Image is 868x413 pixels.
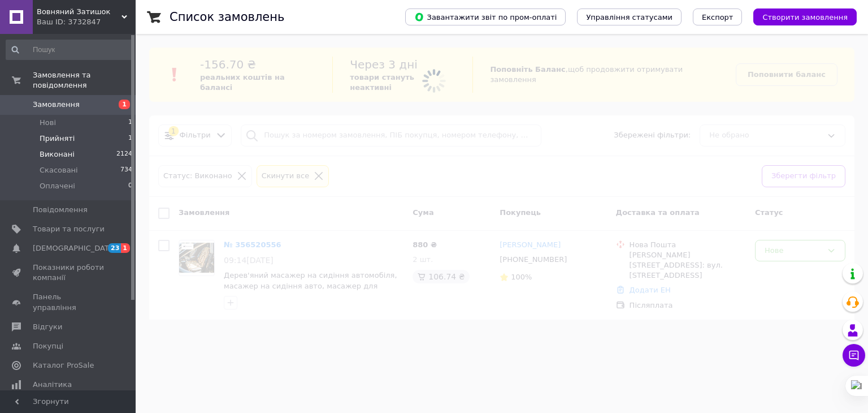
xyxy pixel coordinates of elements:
[33,360,94,371] span: Каталог ProSale
[128,118,132,128] span: 1
[33,224,105,234] span: Товари та послуги
[33,205,88,215] span: Повідомлення
[586,13,672,21] span: Управління статусами
[843,344,865,367] button: Чат з покупцем
[40,134,75,144] span: Прийняті
[33,243,116,253] span: [DEMOGRAPHIC_DATA]
[108,243,121,253] span: 23
[762,13,848,21] span: Створити замовлення
[40,181,75,191] span: Оплачені
[33,322,62,332] span: Відгуки
[693,8,743,25] button: Експорт
[116,149,132,160] span: 2124
[702,13,734,21] span: Експорт
[121,243,130,253] span: 1
[33,70,136,91] span: Замовлення та повідомлення
[40,165,78,175] span: Скасовані
[577,8,682,25] button: Управління статусами
[119,100,130,109] span: 1
[753,8,857,25] button: Створити замовлення
[33,100,80,110] span: Замовлення
[128,181,132,191] span: 0
[37,7,121,17] span: Вовняний Затишок
[40,149,75,160] span: Виконані
[33,341,63,351] span: Покупці
[33,380,72,390] span: Аналітика
[37,17,136,27] div: Ваш ID: 3732847
[120,165,132,175] span: 734
[33,292,105,312] span: Панель управління
[128,134,132,144] span: 1
[40,118,56,128] span: Нові
[6,40,133,60] input: Пошук
[405,8,566,25] button: Завантажити звіт по пром-оплаті
[33,263,105,283] span: Показники роботи компанії
[414,12,557,22] span: Завантажити звіт по пром-оплаті
[170,10,284,24] h1: Список замовлень
[742,12,857,21] a: Створити замовлення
